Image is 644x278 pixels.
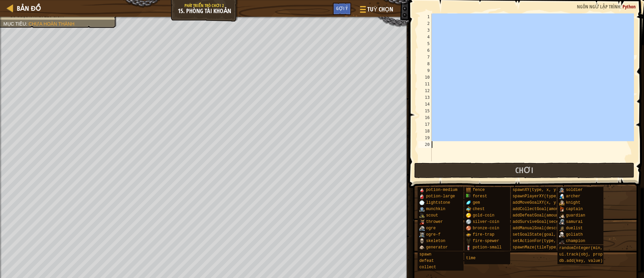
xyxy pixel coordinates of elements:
[414,163,635,178] button: Chơi
[577,3,620,10] span: Ngôn ngữ lập trình
[426,200,450,205] span: lightstone
[418,141,432,148] div: 20
[473,188,485,192] span: fence
[419,194,425,199] img: portrait.png
[566,200,580,205] span: knight
[26,21,29,27] span: :
[418,61,432,67] div: 8
[426,245,448,250] span: generator
[418,81,432,87] div: 11
[473,232,494,237] span: fire-trap
[419,238,425,244] img: portrait.png
[418,40,432,47] div: 5
[426,194,455,199] span: potion-large
[466,256,476,261] span: time
[419,252,431,257] span: spawn
[473,226,499,231] span: bronze-coin
[473,239,499,243] span: fire-spewer
[566,188,583,192] span: soldier
[566,213,585,218] span: guardian
[566,194,580,199] span: archer
[620,3,623,10] span: :
[473,245,501,250] span: potion-small
[559,226,565,231] img: portrait.png
[559,213,565,218] img: portrait.png
[418,87,432,94] div: 12
[513,220,568,224] span: addSurviveGoal(seconds)
[513,239,595,243] span: setActionFor(type, event, handler)
[566,220,583,224] span: samurai
[566,232,583,237] span: goliath
[559,259,603,263] span: db.add(key, value)
[466,206,471,212] img: portrait.png
[355,3,397,18] button: Tuỳ chọn
[29,21,74,27] span: Chưa hoàn thành
[513,200,558,205] span: addMoveGoalXY(x, y)
[513,194,573,199] span: spawnPlayerXY(type, x, y)
[418,74,432,81] div: 10
[418,34,432,40] div: 4
[426,207,445,211] span: munchkin
[466,226,471,231] img: portrait.png
[566,226,583,231] span: duelist
[559,200,565,205] img: portrait.png
[623,3,636,10] span: Python
[426,239,445,243] span: skeleton
[418,54,432,61] div: 7
[515,165,533,175] span: Chơi
[419,226,425,231] img: portrait.png
[473,194,487,199] span: forest
[559,194,565,199] img: portrait.png
[513,232,578,237] span: setGoalState(goal, success)
[419,259,434,263] span: defeat
[513,207,566,211] span: addCollectGoal(amount)
[559,187,565,193] img: portrait.png
[418,20,432,27] div: 2
[426,213,438,218] span: scout
[17,4,41,13] span: Bản đồ
[336,5,348,11] span: Gợi ý
[559,238,565,244] img: portrait.png
[419,206,425,212] img: portrait.png
[473,200,480,205] span: gem
[419,245,425,250] img: portrait.png
[513,213,563,218] span: addDefeatGoal(amount)
[3,21,26,27] span: Mục tiêu
[426,188,458,192] span: potion-medium
[419,200,425,205] img: portrait.png
[426,220,443,224] span: thrower
[559,206,565,212] img: portrait.png
[418,121,432,128] div: 17
[418,13,432,20] div: 1
[473,220,499,224] span: silver-coin
[419,187,425,193] img: portrait.png
[466,213,471,218] img: portrait.png
[418,94,432,101] div: 13
[466,245,471,250] img: portrait.png
[466,200,471,205] img: portrait.png
[419,213,425,218] img: portrait.png
[418,27,432,34] div: 3
[418,101,432,108] div: 14
[426,232,440,237] span: ogre-f
[13,4,41,13] a: Bản đồ
[418,114,432,121] div: 16
[559,246,615,250] span: randomInteger(min, max)
[466,232,471,237] img: portrait.png
[513,188,558,192] span: spawnXY(type, x, y)
[418,108,432,114] div: 15
[559,232,565,237] img: portrait.png
[466,219,471,225] img: portrait.png
[513,226,575,231] span: addManualGoal(description)
[566,207,583,211] span: captain
[559,252,605,257] span: ui.track(obj, prop)
[473,213,494,218] span: gold-coin
[466,194,471,199] img: portrait.png
[418,134,432,141] div: 19
[513,245,573,250] span: spawnMaze(tileType, seed)
[418,128,432,134] div: 18
[466,187,471,193] img: portrait.png
[419,265,436,270] span: collect
[473,207,485,211] span: chest
[419,232,425,237] img: portrait.png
